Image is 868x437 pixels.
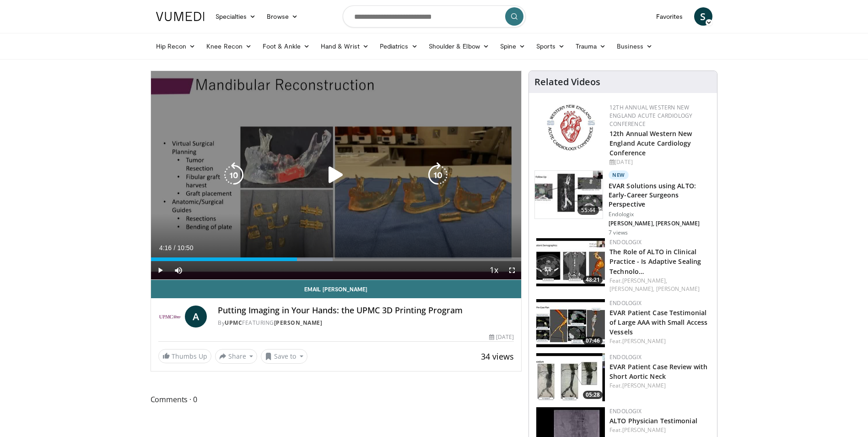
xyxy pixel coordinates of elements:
img: 6d46e95c-94a7-4151-809a-98b23d167fbd.150x105_q85_crop-smart_upscale.jpg [536,238,605,286]
a: Spine [495,37,531,55]
a: [PERSON_NAME] [274,319,323,327]
a: Knee Recon [201,37,257,55]
a: Hip Recon [151,37,201,55]
a: A [185,306,207,328]
button: Save to [261,349,307,364]
a: UPMC [225,319,242,327]
a: Business [611,37,658,55]
a: EVAR Patient Case Testimonial of Large AAA with Small Access Vessels [609,308,707,336]
a: Email [PERSON_NAME] [151,280,522,298]
img: a4137720-399f-4d62-a665-7a4e4ed45293.150x105_q85_crop-smart_upscale.jpg [536,353,605,401]
a: 12th Annual Western New England Acute Cardiology Conference [609,104,692,128]
div: Feat. [609,426,710,434]
a: Trauma [570,37,612,55]
h4: Putting Imaging in Your Hands: the UPMC 3D Printing Program [218,306,514,316]
span: 4:16 [159,244,172,251]
a: Hand & Wrist [315,37,374,55]
a: Foot & Ankle [257,37,315,55]
span: / [174,244,176,251]
div: Feat. [609,277,710,293]
div: [DATE] [609,158,710,166]
h3: EVAR Solutions using ALTO: Early-Career Surgeons Perspective [609,181,712,209]
a: Thumbs Up [158,349,211,363]
a: [PERSON_NAME] [656,285,700,293]
a: Endologix [609,407,642,415]
button: Mute [169,261,188,279]
h4: Related Videos [534,76,600,87]
a: [PERSON_NAME], [622,277,667,284]
input: Search topics, interventions [343,5,526,27]
p: New [609,170,629,180]
button: Playback Rate [485,261,503,279]
button: Play [151,261,169,279]
div: [DATE] [489,333,514,341]
p: 7 views [609,229,628,236]
a: [PERSON_NAME] [622,426,666,434]
a: 05:28 [536,353,605,401]
p: [PERSON_NAME], [PERSON_NAME] [609,220,712,227]
div: Feat. [609,337,710,345]
span: 34 views [481,351,514,362]
a: ALTO Physician Testimonial [609,416,697,425]
a: 55:44 New EVAR Solutions using ALTO: Early-Career Surgeons Perspective Endologix [PERSON_NAME], [... [534,170,712,236]
div: Progress Bar [151,257,522,261]
a: Shoulder & Elbow [423,37,495,55]
video-js: Video Player [151,71,522,280]
div: Feat. [609,382,710,390]
a: Specialties [210,7,262,26]
img: 55408853-eecc-4b22-b1a0-a6065ac82ed8.150x105_q85_crop-smart_upscale.jpg [536,299,605,347]
a: Favorites [651,7,689,26]
span: 55:44 [577,206,599,215]
a: [PERSON_NAME], [609,285,654,293]
img: 10d3d5a6-40a9-4e7b-ac4b-ca2629539116.150x105_q85_crop-smart_upscale.jpg [535,171,603,218]
span: 10:50 [177,244,193,251]
a: EVAR Patient Case Review with Short Aortic Neck [609,362,707,381]
div: By FEATURING [218,319,514,327]
a: [PERSON_NAME] [622,337,666,345]
a: 07:46 [536,299,605,347]
a: Endologix [609,299,642,307]
a: 48:21 [536,238,605,286]
img: 0954f259-7907-4053-a817-32a96463ecc8.png.150x105_q85_autocrop_double_scale_upscale_version-0.2.png [545,104,596,152]
button: Share [215,349,258,364]
button: Fullscreen [503,261,521,279]
span: 05:28 [583,391,603,399]
a: Endologix [609,353,642,361]
p: Endologix [609,211,712,218]
a: S [694,7,712,26]
span: Comments 0 [151,393,522,405]
a: The Role of ALTO in Clinical Practice - Is Adaptive Sealing Technolo… [609,247,701,275]
img: VuMedi Logo [156,12,205,21]
a: Pediatrics [374,37,423,55]
span: 48:21 [583,276,603,284]
a: Endologix [609,238,642,246]
a: Sports [531,37,570,55]
img: UPMC [158,306,182,328]
a: 12th Annual Western New England Acute Cardiology Conference [609,129,692,157]
span: 07:46 [583,337,603,345]
a: Browse [261,7,303,26]
a: [PERSON_NAME] [622,382,666,389]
